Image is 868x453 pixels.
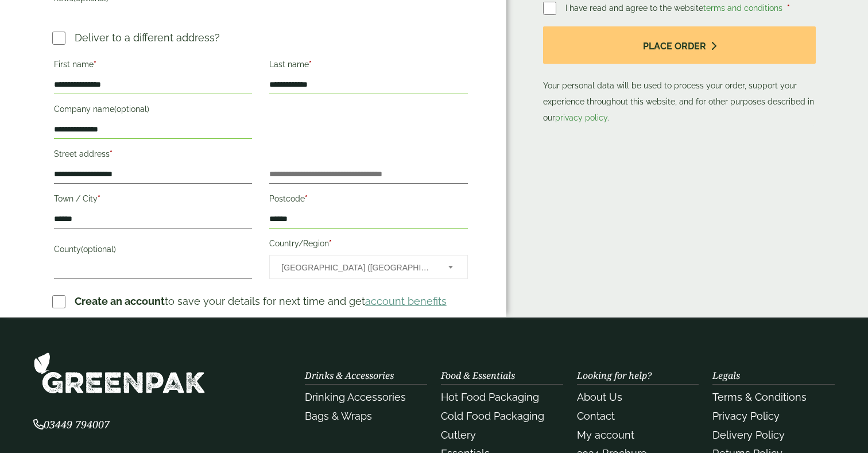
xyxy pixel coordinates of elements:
[75,295,165,307] strong: Create an account
[269,56,468,76] label: Last name
[269,191,468,210] label: Postcode
[309,60,312,69] abbr: required
[565,3,785,13] span: I have read and agree to the website
[54,146,253,165] label: Street address
[110,149,113,158] abbr: required
[114,104,149,114] span: (optional)
[577,429,634,441] a: My account
[305,410,372,422] a: Bags & Wraps
[577,410,615,422] a: Contact
[543,26,816,64] button: Place order
[94,60,96,69] abbr: required
[98,194,100,203] abbr: required
[33,352,206,394] img: GreenPak Supplies
[712,429,785,441] a: Delivery Policy
[577,391,622,403] a: About Us
[269,255,468,279] span: Country/Region
[787,3,790,13] abbr: required
[329,239,332,248] abbr: required
[305,194,308,203] abbr: required
[703,3,782,13] a: terms and conditions
[54,241,253,261] label: County
[33,420,110,431] a: 03449 794007
[54,56,253,76] label: First name
[712,410,780,422] a: Privacy Policy
[712,391,807,403] a: Terms & Conditions
[54,101,253,121] label: Company name
[81,245,116,254] span: (optional)
[54,191,253,210] label: Town / City
[441,391,539,403] a: Hot Food Packaging
[365,295,447,307] a: account benefits
[281,255,433,280] span: United Kingdom (UK)
[269,235,468,255] label: Country/Region
[75,293,447,309] p: to save your details for next time and get
[75,30,220,45] p: Deliver to a different address?
[33,417,110,431] span: 03449 794007
[441,429,476,441] a: Cutlery
[441,410,544,422] a: Cold Food Packaging
[555,113,607,122] a: privacy policy
[543,26,816,126] p: Your personal data will be used to process your order, support your experience throughout this we...
[305,391,406,403] a: Drinking Accessories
